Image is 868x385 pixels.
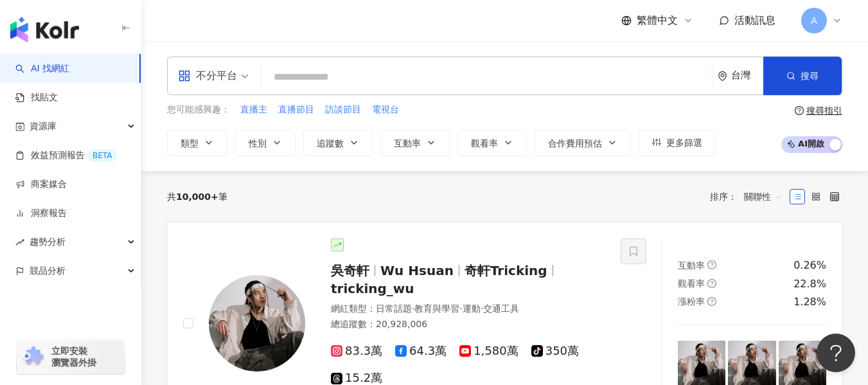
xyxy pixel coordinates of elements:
[707,260,716,269] span: question-circle
[763,57,842,95] button: 搜尋
[317,138,344,148] span: 追蹤數
[178,66,237,86] div: 不分平台
[15,207,67,220] a: 洞察報告
[457,130,527,156] button: 觀看率
[637,13,678,28] span: 繁體中文
[167,130,227,156] button: 類型
[531,345,579,358] span: 350萬
[811,13,817,28] span: A
[371,103,400,117] button: 電視台
[376,303,412,314] span: 日常話題
[51,345,96,368] span: 立即安裝 瀏覽器外掛
[10,17,79,42] img: logo
[30,112,57,141] span: 資源庫
[331,372,382,385] span: 15.2萬
[678,278,705,289] span: 觀看率
[380,130,450,156] button: 互動率
[412,303,414,314] span: ·
[372,103,399,116] span: 電視台
[15,91,58,104] a: 找貼文
[678,296,705,307] span: 漲粉率
[806,105,842,116] div: 搜尋指引
[331,281,414,296] span: tricking_wu
[15,62,69,75] a: searchAI 找網紅
[414,303,459,314] span: 教育與學習
[209,275,305,372] img: KOL Avatar
[734,14,775,26] span: 活動訊息
[394,138,421,148] span: 互動率
[178,69,191,82] span: appstore
[30,256,66,285] span: 競品分析
[471,138,498,148] span: 觀看率
[483,303,519,314] span: 交通工具
[395,345,447,358] span: 64.3萬
[465,263,547,278] span: 奇軒Tricking
[303,130,373,156] button: 追蹤數
[666,138,702,148] span: 更多篩選
[793,277,826,291] div: 22.8%
[249,138,267,148] span: 性別
[639,130,716,156] button: 更多篩選
[21,346,46,367] img: chrome extension
[481,303,483,314] span: ·
[707,279,716,288] span: question-circle
[15,149,117,162] a: 效益預測報告BETA
[240,103,268,117] button: 直播主
[535,130,631,156] button: 合作費用預估
[15,178,67,191] a: 商案媒合
[167,103,230,116] span: 您可能感興趣：
[795,106,804,115] span: question-circle
[548,138,602,148] span: 合作費用預估
[744,186,783,207] span: 關聯性
[380,263,454,278] span: Wu Hsuan
[30,228,66,256] span: 趨勢分析
[167,192,227,202] div: 共 筆
[15,238,24,247] span: rise
[325,103,361,116] span: 訪談節目
[459,303,462,314] span: ·
[707,297,716,306] span: question-circle
[240,103,267,116] span: 直播主
[801,71,819,81] span: 搜尋
[324,103,362,117] button: 訪談節目
[176,192,218,202] span: 10,000+
[331,318,605,331] div: 總追蹤數 ： 20,928,006
[331,303,605,316] div: 網紅類型 ：
[278,103,315,117] button: 直播節目
[181,138,199,148] span: 類型
[331,263,369,278] span: 吳奇軒
[793,295,826,309] div: 1.28%
[718,71,727,81] span: environment
[17,339,125,374] a: chrome extension立即安裝 瀏覽器外掛
[463,303,481,314] span: 運動
[731,70,763,81] div: 台灣
[678,260,705,271] span: 互動率
[235,130,296,156] button: 性別
[459,345,518,358] span: 1,580萬
[331,345,382,358] span: 83.3萬
[278,103,314,116] span: 直播節目
[793,258,826,273] div: 0.26%
[817,334,855,372] iframe: Help Scout Beacon - Open
[710,186,790,207] div: 排序：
